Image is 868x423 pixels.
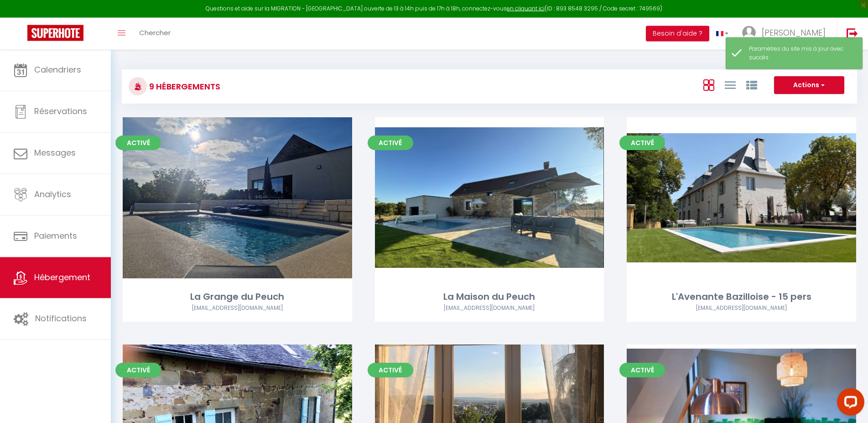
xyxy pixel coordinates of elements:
[735,18,837,50] a: ... [PERSON_NAME]
[132,18,177,50] a: Chercher
[619,136,665,150] span: Activé
[34,64,81,76] span: Calendriers
[646,26,709,42] button: Besoin d'aide ?
[34,272,90,283] span: Hébergement
[749,45,853,62] div: Paramètres du site mis à jour avec succès
[123,304,352,313] div: Airbnb
[462,188,517,207] a: Editer
[27,25,83,41] img: Super Booking
[139,28,171,37] span: Chercher
[746,77,757,92] a: Vue par Groupe
[627,290,856,304] div: L'Avenante Bazilloise - 15 pers
[507,5,545,12] a: en cliquant ici
[34,106,87,117] span: Réservations
[725,77,736,92] a: Vue en Liste
[115,136,161,150] span: Activé
[123,290,352,304] div: La Grange du Peuch
[375,290,604,304] div: La Maison du Peuch
[714,188,769,207] a: Editer
[34,189,71,200] span: Analytics
[115,363,161,377] span: Activé
[742,26,756,40] img: ...
[847,28,858,39] img: logout
[774,76,844,94] button: Actions
[210,188,265,207] a: Editer
[762,27,826,38] span: [PERSON_NAME]
[375,304,604,313] div: Airbnb
[627,304,856,313] div: Airbnb
[619,363,665,377] span: Activé
[34,147,76,159] span: Messages
[368,363,413,377] span: Activé
[35,313,87,324] span: Notifications
[703,77,714,92] a: Vue en Box
[368,136,413,150] span: Activé
[830,385,868,423] iframe: LiveChat chat widget
[34,230,77,242] span: Paiements
[147,76,220,97] h3: 9 Hébergements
